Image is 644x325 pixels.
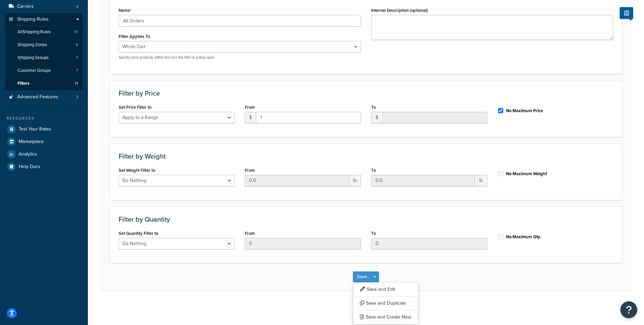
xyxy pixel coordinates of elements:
[5,64,83,77] li: Customer Groups
[76,4,78,9] span: 4
[17,4,34,9] span: Carriers
[353,296,418,310] button: Save and Duplicate
[5,52,83,64] a: Shipping Groups7
[5,91,83,103] a: Advanced Features2
[5,123,83,135] a: Test Your Rates
[18,55,49,61] span: Shipping Groups
[5,0,83,13] a: Carriers4
[18,29,51,35] span: All Shipping Rules
[5,0,83,13] li: Carriers
[475,175,487,186] span: lb
[119,8,132,13] label: Name
[5,161,83,173] a: Help Docs
[620,7,633,19] button: Show Help Docs
[5,91,83,103] li: Advanced Features
[5,52,83,64] li: Shipping Groups
[19,139,44,145] span: Marketplace
[506,171,547,177] label: No Maximum Weight
[506,108,543,114] label: No Maximum Price
[371,105,376,110] label: To
[349,175,361,186] span: lb
[17,94,58,100] span: Advanced Features
[19,164,41,170] span: Help Docs
[5,148,83,160] a: Analytics
[371,8,428,13] label: Internal Description (optional)
[119,34,150,39] label: Filter Applies To
[76,42,78,48] span: 9
[353,310,418,324] button: Save and Create New
[5,136,83,148] a: Marketplace
[19,151,37,157] span: Analytics
[245,168,255,173] label: From
[245,112,256,123] span: $
[5,116,83,121] div: Resources
[76,94,78,100] span: 2
[353,282,418,297] button: Save and Edit
[119,216,613,223] h3: Filter by Quantity
[119,153,613,160] h3: Filter by Weight
[18,81,29,86] span: Filters
[119,168,155,173] label: Set Weight Filter to
[17,17,49,22] span: Shipping Rules
[5,13,83,26] a: Shipping Rules
[5,77,83,90] li: Filters
[119,55,361,60] p: Specify what products within the cart this filter is acting upon.
[5,64,83,77] a: Customer Groups7
[5,39,83,51] a: Shipping Zones9
[620,301,637,318] button: Open Resource Center
[119,231,158,236] label: Set Quantity Filter to
[245,105,255,110] label: From
[119,105,151,110] label: Set Price Filter to
[5,26,83,38] a: AllShipping Rules13
[18,68,51,74] span: Customer Groups
[371,112,382,123] span: $
[5,39,83,51] li: Shipping Zones
[5,77,83,90] a: Filters11
[76,68,78,74] span: 7
[245,231,255,236] label: From
[76,55,78,61] span: 7
[5,13,83,90] li: Shipping Rules
[75,81,78,86] span: 11
[74,29,78,35] span: 13
[506,234,540,240] label: No Maximum Qty
[353,271,371,282] button: Save
[371,168,376,173] label: To
[18,42,47,48] span: Shipping Zones
[371,231,376,236] label: To
[19,126,51,132] span: Test Your Rates
[119,89,613,97] h3: Filter by Price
